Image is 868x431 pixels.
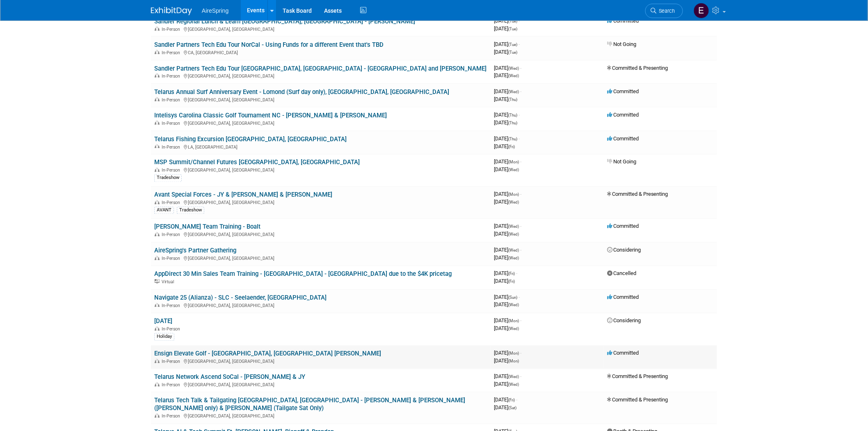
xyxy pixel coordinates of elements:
span: (Wed) [508,327,519,331]
span: In-Person [162,73,183,79]
span: [DATE] [494,72,519,78]
span: In-Person [162,200,183,206]
div: [GEOGRAPHIC_DATA], [GEOGRAPHIC_DATA] [154,72,487,79]
span: - [519,41,520,47]
span: [DATE] [494,199,519,205]
span: In-Person [162,50,183,55]
span: Committed [607,18,639,24]
span: [DATE] [494,271,517,277]
span: (Thu) [508,97,517,102]
span: (Mon) [508,359,519,364]
img: ExhibitDay [151,7,192,15]
span: (Fri) [508,272,515,276]
span: - [520,65,521,71]
span: [DATE] [494,231,519,237]
span: (Tue) [508,42,517,47]
span: [DATE] [494,381,519,387]
span: (Thu) [508,137,517,141]
span: (Mon) [508,160,519,165]
span: Committed [607,112,639,118]
span: Virtual [162,280,176,285]
span: Committed [607,135,639,142]
span: [DATE] [494,49,517,55]
span: [DATE] [494,247,521,253]
span: In-Person [162,97,183,103]
span: Committed [607,294,639,300]
span: (Wed) [508,383,519,387]
div: [GEOGRAPHIC_DATA], [GEOGRAPHIC_DATA] [154,25,487,32]
span: [DATE] [494,318,521,324]
span: (Wed) [508,168,519,172]
span: [DATE] [494,374,521,380]
div: [GEOGRAPHIC_DATA], [GEOGRAPHIC_DATA] [154,199,487,206]
span: (Fri) [508,280,515,284]
div: Tradeshow [154,174,182,182]
img: In-Person Event [155,121,160,125]
span: - [519,18,520,24]
span: [DATE] [494,191,521,197]
span: [DATE] [494,278,515,284]
span: (Thu) [508,121,517,125]
span: (Tue) [508,27,517,31]
a: Ensign Elevate Golf - [GEOGRAPHIC_DATA], [GEOGRAPHIC_DATA] [PERSON_NAME] [154,350,381,358]
span: In-Person [162,168,183,173]
span: (Wed) [508,200,519,205]
span: (Wed) [508,66,519,71]
img: In-Person Event [155,50,160,54]
div: [GEOGRAPHIC_DATA], [GEOGRAPHIC_DATA] [154,302,487,309]
img: erica arjona [694,3,709,18]
span: [DATE] [494,358,519,364]
a: [PERSON_NAME] Team Training - Boalt [154,223,260,231]
div: AVANT [154,207,174,214]
span: - [520,191,521,197]
span: - [519,294,520,300]
span: - [520,223,521,229]
span: [DATE] [494,25,517,32]
span: [DATE] [494,326,519,332]
a: Telarus Network Ascend SoCal - [PERSON_NAME] & JY [154,374,305,381]
span: Committed [607,223,639,229]
span: Committed [607,350,639,356]
div: Holiday [154,333,174,341]
span: (Fri) [508,144,515,149]
img: In-Person Event [155,256,160,260]
span: (Wed) [508,256,519,261]
div: Tradeshow [177,207,204,214]
img: In-Person Event [155,232,160,236]
a: Sandler Partners Tech Edu Tour [GEOGRAPHIC_DATA], [GEOGRAPHIC_DATA] - [GEOGRAPHIC_DATA] and [PERS... [154,65,487,72]
span: (Sun) [508,296,517,300]
a: Telarus Annual Surf Anniversary Event - Lomond (Surf day only), [GEOGRAPHIC_DATA], [GEOGRAPHIC_DATA] [154,88,449,96]
span: Considering [607,247,641,253]
div: [GEOGRAPHIC_DATA], [GEOGRAPHIC_DATA] [154,167,487,173]
span: [DATE] [494,302,519,308]
span: - [520,159,521,165]
span: [DATE] [494,96,517,102]
span: [DATE] [494,350,521,356]
div: [GEOGRAPHIC_DATA], [GEOGRAPHIC_DATA] [154,358,487,365]
img: In-Person Event [155,73,160,78]
span: Not Going [607,159,636,165]
span: In-Person [162,256,183,261]
span: (Wed) [508,375,519,379]
span: In-Person [162,232,183,238]
span: (Thu) [508,113,517,117]
span: [DATE] [494,119,517,126]
div: CA, [GEOGRAPHIC_DATA] [154,49,487,55]
div: [GEOGRAPHIC_DATA], [GEOGRAPHIC_DATA] [154,231,487,238]
span: In-Person [162,383,183,388]
span: In-Person [162,414,183,419]
img: In-Person Event [155,97,160,101]
a: Avant Special Forces - JY & [PERSON_NAME] & [PERSON_NAME] [154,191,332,199]
span: Committed [607,88,639,94]
span: (Sat) [508,406,516,410]
div: LA, [GEOGRAPHIC_DATA] [154,143,487,150]
a: MSP Summit/Channel Futures [GEOGRAPHIC_DATA], [GEOGRAPHIC_DATA] [154,159,360,166]
img: Virtual Event [155,280,160,284]
img: In-Person Event [155,168,160,172]
div: [GEOGRAPHIC_DATA], [GEOGRAPHIC_DATA] [154,96,487,103]
a: Telarus Tech Talk & Tailgating [GEOGRAPHIC_DATA], [GEOGRAPHIC_DATA] - [PERSON_NAME] & [PERSON_NAM... [154,397,465,412]
div: [GEOGRAPHIC_DATA], [GEOGRAPHIC_DATA] [154,119,487,126]
span: (Wed) [508,248,519,253]
span: [DATE] [494,223,521,229]
span: (Mon) [508,193,519,197]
